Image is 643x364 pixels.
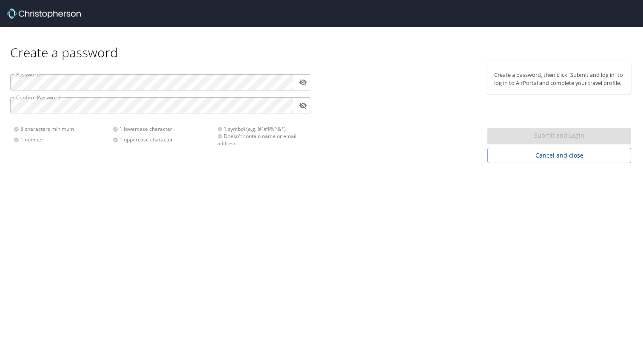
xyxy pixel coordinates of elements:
div: Create a password [10,27,633,61]
div: 1 uppercase character [113,136,212,143]
div: 8 characters minimum [14,125,113,133]
p: Create a password, then click “Submit and log in” to log in to AirPortal and complete your travel... [494,71,624,87]
button: toggle password visibility [296,76,310,89]
button: Cancel and close [487,148,631,164]
span: Cancel and close [494,150,624,161]
div: 1 symbol (e.g. !@#$%^&*) [217,125,306,133]
div: Doesn't contain name or email address [217,133,306,147]
div: 1 number [14,136,113,143]
img: Christopherson_logo_rev.png [7,8,81,19]
button: toggle password visibility [296,99,310,112]
div: 1 lowercase character [113,125,212,133]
